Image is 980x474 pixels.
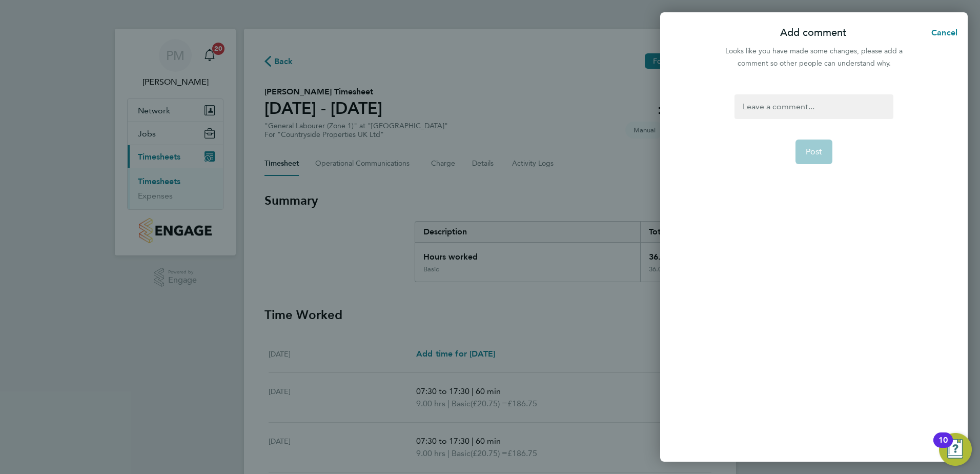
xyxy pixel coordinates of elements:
[928,28,957,37] span: Cancel
[720,45,908,70] div: Looks like you have made some changes, please add a comment so other people can understand why.
[915,23,968,43] button: Cancel
[938,440,948,453] div: 10
[780,26,846,40] p: Add comment
[939,433,972,466] button: Open Resource Center, 10 new notifications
